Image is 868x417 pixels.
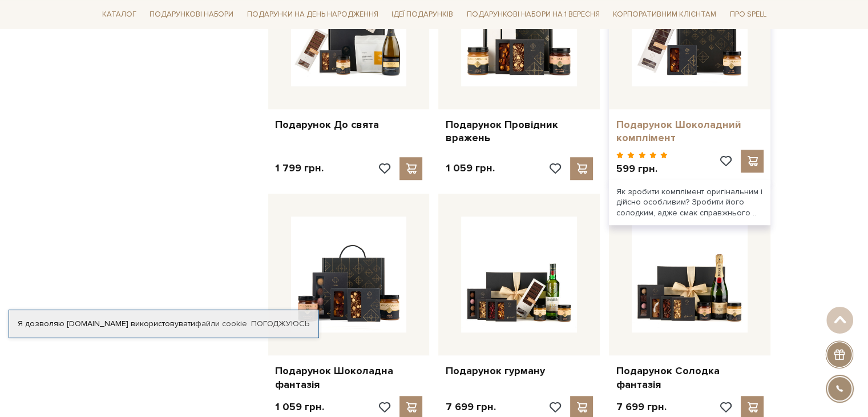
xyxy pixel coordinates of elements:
[98,6,141,23] a: Каталог
[387,6,458,23] a: Ідеї подарунків
[445,364,593,378] a: Подарунок гурману
[445,118,593,145] a: Подарунок Провідник вражень
[616,162,668,175] p: 599 грн.
[609,180,770,225] div: Як зробити комплімент оригінальним і дійсно особливим? Зробити його солодким, адже смак справжньо...
[275,364,423,391] a: Подарунок Шоколадна фантазія
[275,400,324,414] p: 1 059 грн.
[462,5,604,24] a: Подарункові набори на 1 Вересня
[195,319,247,328] a: файли cookie
[725,6,771,23] a: Про Spell
[243,6,383,23] a: Подарунки на День народження
[616,364,764,391] a: Подарунок Солодка фантазія
[608,5,721,24] a: Корпоративним клієнтам
[616,118,764,145] a: Подарунок Шоколадний комплімент
[445,400,495,414] p: 7 699 грн.
[445,162,494,175] p: 1 059 грн.
[9,319,318,329] div: Я дозволяю [DOMAIN_NAME] використовувати
[251,319,309,329] a: Погоджуюсь
[616,400,666,414] p: 7 699 грн.
[145,6,238,23] a: Подарункові набори
[275,118,423,131] a: Подарунок До свята
[275,162,324,175] p: 1 799 грн.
